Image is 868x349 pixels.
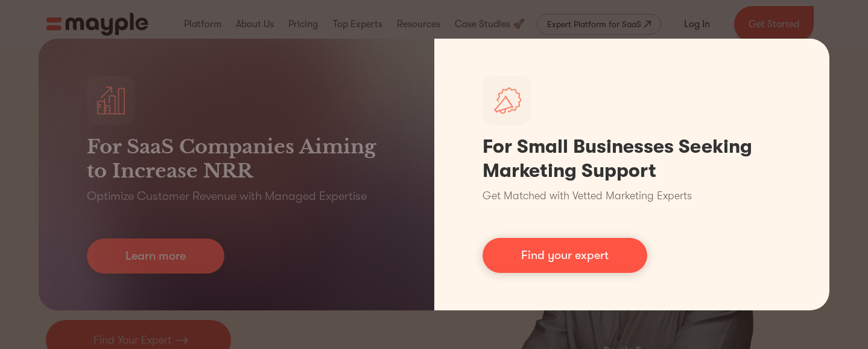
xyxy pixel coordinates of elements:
[483,135,782,183] h1: For Small Businesses Seeking Marketing Support
[87,135,386,183] h3: For SaaS Companies Aiming to Increase NRR
[483,238,647,273] a: Find your expert
[87,188,367,205] p: Optimize Customer Revenue with Managed Expertise
[483,188,692,204] p: Get Matched with Vetted Marketing Experts
[87,239,224,274] a: Learn more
